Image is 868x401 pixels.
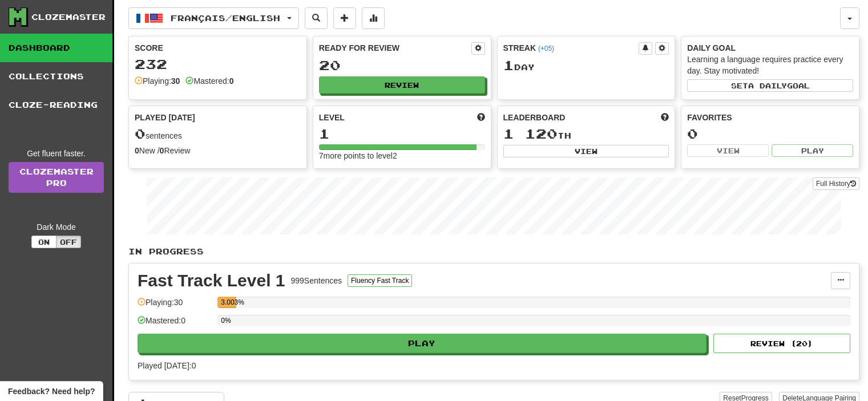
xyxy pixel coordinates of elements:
div: Streak [503,42,639,54]
div: 7 more points to level 2 [319,150,485,161]
div: Mastered: 0 [138,315,212,334]
div: Score [135,42,301,54]
button: Add sentence to collection [333,7,356,29]
strong: 30 [171,76,180,86]
div: Dark Mode [9,221,104,233]
div: sentences [135,127,301,141]
button: Play [772,144,853,157]
div: Day [503,58,669,73]
div: Learning a language requires practice every day. Stay motivated! [687,54,853,76]
div: Favorites [687,112,853,123]
button: Fluency Fast Track [348,274,412,287]
span: Leaderboard [503,112,566,123]
button: Search sentences [305,7,328,29]
div: 1 [319,127,485,141]
span: a daily [748,82,787,90]
span: Français / English [171,13,280,23]
button: More stats [362,7,385,29]
button: Français/English [128,7,299,29]
span: Open feedback widget [8,386,95,397]
span: 1 120 [503,125,558,141]
button: Play [138,334,706,353]
div: 3.003% [221,297,236,308]
strong: 0 [135,146,139,155]
strong: 0 [160,146,164,155]
button: Seta dailygoal [687,79,853,92]
div: Clozemaster [31,11,106,23]
button: Full History [813,177,859,190]
button: Review (20) [713,334,850,353]
p: In Progress [128,246,859,257]
button: Review [319,76,485,94]
span: Played [DATE]: 0 [138,361,196,370]
span: Score more points to level up [477,112,485,123]
span: Level [319,112,345,123]
a: ClozemasterPro [9,162,104,193]
div: th [503,127,669,141]
div: Get fluent faster. [9,148,104,159]
button: View [687,144,769,157]
button: View [503,145,669,157]
div: Fast Track Level 1 [138,272,285,289]
span: 0 [135,125,146,141]
div: Playing: 30 [138,297,212,315]
button: On [31,236,56,248]
button: Off [56,236,81,248]
div: Mastered: [185,75,233,87]
span: This week in points, UTC [661,112,669,123]
div: Daily Goal [687,42,853,54]
div: 20 [319,58,485,72]
a: (+05) [538,44,554,52]
strong: 0 [229,76,234,86]
div: 232 [135,57,301,71]
div: New / Review [135,145,301,156]
div: Playing: [135,75,180,87]
span: Played [DATE] [135,112,195,123]
div: 999 Sentences [291,275,342,286]
div: Ready for Review [319,42,471,54]
div: 0 [687,127,853,141]
span: 1 [503,57,514,73]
